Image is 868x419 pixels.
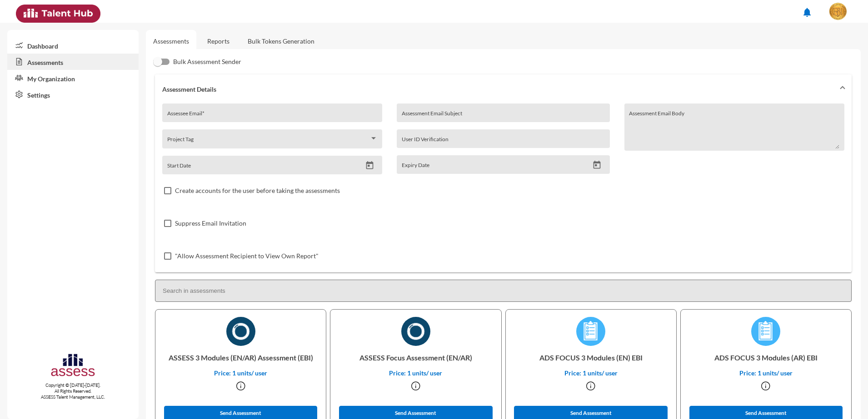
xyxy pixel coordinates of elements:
mat-expansion-panel-header: Assessment Details [155,74,852,104]
span: Suppress Email Invitation [175,218,246,229]
mat-icon: notifications [802,7,813,18]
a: Reports [200,30,237,52]
p: Price: 1 units/ user [163,369,319,377]
input: Search in assessments [155,280,852,302]
p: ADS FOCUS 3 Modules (AR) EBI [688,346,844,369]
a: Assessments [7,54,139,70]
a: My Organization [7,70,139,86]
span: Bulk Assessment Sender [173,56,241,67]
a: Bulk Tokens Generation [240,30,322,52]
a: Settings [7,86,139,103]
div: Assessment Details [155,104,852,272]
p: ASSESS 3 Modules (EN/AR) Assessment (EBI) [163,346,319,369]
button: Open calendar [589,160,605,170]
p: Price: 1 units/ user [513,369,669,377]
mat-panel-title: Assessment Details [162,85,833,93]
img: assesscompany-logo.png [50,352,96,381]
a: Assessments [153,37,189,45]
a: Dashboard [7,37,139,54]
p: Price: 1 units/ user [688,369,844,377]
span: "Allow Assessment Recipient to View Own Report" [175,251,319,261]
span: Create accounts for the user before taking the assessments [175,185,340,196]
button: Open calendar [362,161,378,170]
p: Price: 1 units/ user [338,369,494,377]
p: Copyright © [DATE]-[DATE]. All Rights Reserved. ASSESS Talent Management, LLC. [7,382,139,400]
p: ADS FOCUS 3 Modules (EN) EBI [513,346,669,369]
p: ASSESS Focus Assessment (EN/AR) [338,346,494,369]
